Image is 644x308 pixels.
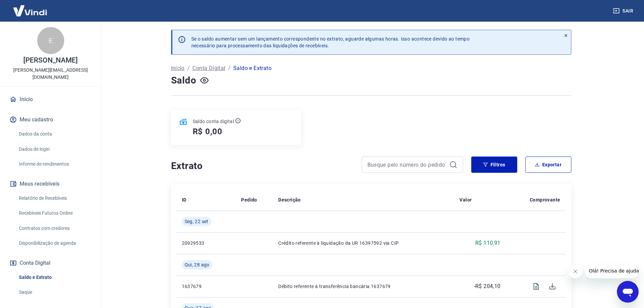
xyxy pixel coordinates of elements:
[585,263,639,278] iframe: Message from company
[16,191,93,205] a: Relatório de Recebíveis
[474,282,501,290] p: -R$ 204,10
[525,157,571,173] button: Exportar
[4,5,57,10] span: Olá! Precisa de ajuda?
[8,92,93,107] a: Início
[16,127,93,141] a: Dados da conta
[16,206,93,220] a: Recebíveis Futuros Online
[475,239,501,247] p: R$ 110,91
[233,64,271,72] p: Saldo e Extrato
[8,176,93,191] button: Meus recebíveis
[278,240,449,246] p: Crédito referente à liquidação da UR 16397592 via CIP
[171,74,196,87] h4: Saldo
[16,221,93,235] a: Contratos com credores
[193,118,234,125] p: Saldo conta digital
[228,64,231,72] p: /
[544,278,560,294] span: Download
[8,0,52,21] img: Vindi
[16,236,93,250] a: Disponibilização de agenda
[459,196,472,203] p: Valor
[182,196,187,203] p: ID
[278,196,301,203] p: Descrição
[241,196,257,203] p: Pedido
[16,142,93,156] a: Dados de login
[171,159,354,173] h4: Extrato
[278,283,449,290] p: Débito referente à transferência bancária 1637679
[8,112,93,127] button: Meu cadastro
[182,240,231,246] p: 20929533
[8,256,93,270] button: Conta Digital
[185,261,210,268] span: Qui, 28 ago
[191,35,470,49] p: Se o saldo aumentar sem um lançamento correspondente no extrato, aguarde algumas horas. Isso acon...
[528,278,544,294] span: Visualizar
[23,57,77,64] p: [PERSON_NAME]
[5,67,96,81] p: [PERSON_NAME][EMAIL_ADDRESS][DOMAIN_NAME]
[37,27,64,54] div: E
[16,285,93,299] a: Saque
[530,196,560,203] p: Comprovante
[367,160,447,170] input: Busque pelo número do pedido
[171,64,185,72] a: Início
[182,283,231,290] p: 1637679
[612,5,636,17] button: Sair
[187,64,190,72] p: /
[617,281,639,303] iframe: Button to launch messaging window
[16,157,93,171] a: Informe de rendimentos
[193,126,223,137] h5: R$ 0,00
[185,218,209,225] span: Seg, 22 set
[192,64,225,72] a: Conta Digital
[569,265,582,278] iframe: Close message
[16,270,93,284] a: Saldo e Extrato
[471,157,517,173] button: Filtros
